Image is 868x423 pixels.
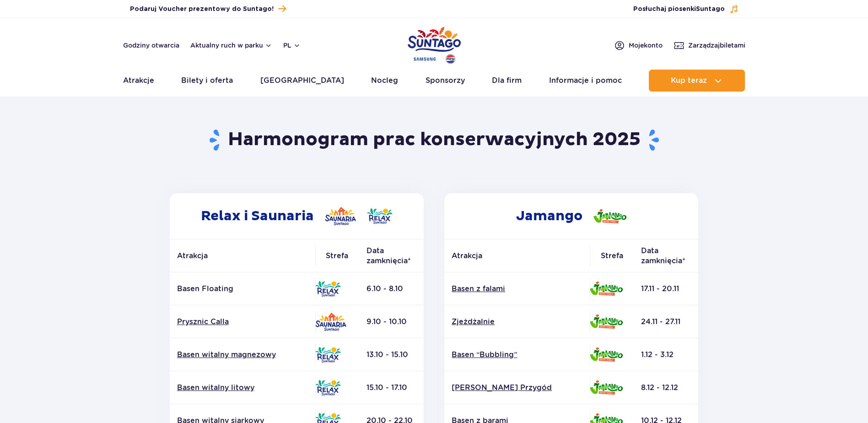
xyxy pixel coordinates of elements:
a: Zarządzajbiletami [674,40,745,51]
a: Mojekonto [614,40,663,51]
a: [PERSON_NAME] Przygód [452,383,582,393]
img: Jamango [590,315,623,329]
a: Basen witalny litowy [177,383,308,393]
img: Jamango [590,380,623,395]
td: 24.11 - 27.11 [634,305,698,338]
img: Relax [315,281,341,297]
a: Godziny otwarcia [123,41,179,50]
a: [GEOGRAPHIC_DATA] [260,70,344,92]
a: Nocleg [371,70,398,92]
a: Zjeżdżalnie [452,317,582,327]
p: Basen Floating [177,284,308,294]
h2: Relax i Saunaria [170,193,424,239]
img: Jamango [593,209,626,223]
th: Strefa [315,239,359,272]
td: 1.12 - 3.12 [634,338,698,371]
img: Saunaria [325,207,356,225]
a: Informacje i pomoc [549,70,622,92]
h2: Jamango [444,193,698,239]
a: Basen “Bubbling” [452,350,582,360]
a: Park of Poland [408,23,461,65]
a: Basen witalny magnezowy [177,350,308,360]
th: Atrakcja [170,239,315,272]
h1: Harmonogram prac konserwacyjnych 2025 [166,128,702,152]
img: Relax [315,380,341,396]
td: 8.12 - 12.12 [634,371,698,404]
th: Strefa [590,239,634,272]
td: 6.10 - 8.10 [359,272,424,305]
span: Posłuchaj piosenki [633,5,725,14]
th: Data zamknięcia* [634,239,698,272]
a: Sponsorzy [426,70,465,92]
span: Podaruj Voucher prezentowy do Suntago! [130,5,274,14]
button: Kup teraz [649,70,745,92]
img: Saunaria [315,313,346,331]
button: Posłuchaj piosenkiSuntago [633,5,739,14]
img: Relax [315,347,341,363]
button: Aktualny ruch w parku [190,42,272,49]
td: 9.10 - 10.10 [359,305,424,338]
a: Dla firm [492,70,522,92]
img: Relax [367,208,393,224]
img: Jamango [590,282,623,296]
span: Kup teraz [671,76,707,85]
a: Podaruj Voucher prezentowy do Suntago! [130,3,286,15]
a: Bilety i oferta [181,70,233,92]
th: Atrakcja [444,239,590,272]
td: 15.10 - 17.10 [359,371,424,404]
button: pl [283,41,301,50]
span: Suntago [696,6,725,12]
span: Moje konto [629,41,663,50]
a: Atrakcje [123,70,154,92]
td: 13.10 - 15.10 [359,338,424,371]
span: Zarządzaj biletami [688,41,745,50]
a: Prysznic Calla [177,317,308,327]
a: Basen z falami [452,284,582,294]
th: Data zamknięcia* [359,239,424,272]
td: 17.11 - 20.11 [634,272,698,305]
img: Jamango [590,347,623,362]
